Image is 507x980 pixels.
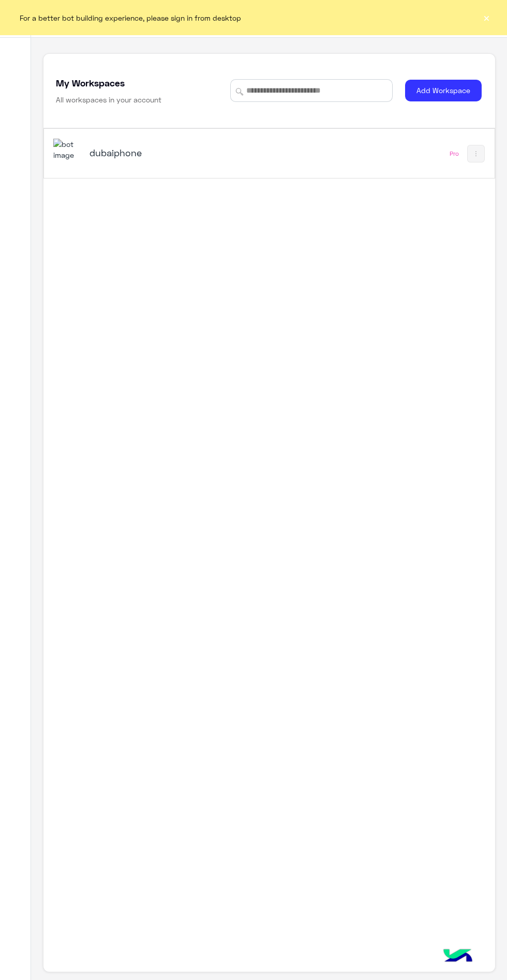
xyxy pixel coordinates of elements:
h5: My Workspaces [56,77,125,89]
button: × [481,12,491,23]
span: For a better bot building experience, please sign in from desktop [20,12,241,23]
h6: All workspaces in your account [56,95,161,105]
div: Pro [450,150,459,158]
h5: dubaiphone [90,146,245,159]
img: hulul-logo.png [440,939,476,975]
img: 1403182699927242 [53,139,81,161]
button: Add Workspace [405,80,482,101]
